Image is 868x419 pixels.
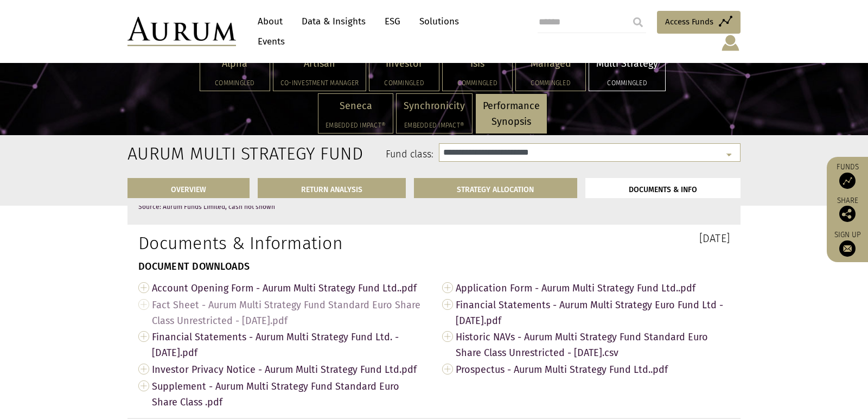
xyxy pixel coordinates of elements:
[483,98,540,130] p: Performance Synopsis
[138,204,426,211] p: Source: Aurum Funds Limited, cash not shown
[232,148,433,162] label: Fund class:
[404,98,465,114] p: Synchronicity
[832,230,863,257] a: Sign up
[450,56,505,72] p: Isis
[404,122,465,129] h5: Embedded Impact®
[127,143,216,164] h2: Aurum Multi Strategy Fund
[127,17,236,46] img: Aurum
[152,361,426,378] span: Investor Privacy Notice - Aurum Multi Strategy Fund Ltd.pdf
[252,31,285,52] a: Events
[456,361,730,378] span: Prospectus - Aurum Multi Strategy Fund Ltd..pdf
[376,56,432,72] p: Investor
[152,296,426,329] span: Fact Sheet - Aurum Multi Strategy Fund Standard Euro Share Class Unrestricted - [DATE].pdf
[627,11,649,33] input: Submit
[280,56,359,72] p: Artisan
[596,56,658,72] p: Multi Strategy
[665,15,713,28] span: Access Funds
[657,11,741,34] a: Access Funds
[839,206,856,222] img: Share this post
[376,80,432,86] h5: Commingled
[258,178,406,198] a: RETURN ANALYSIS
[127,178,250,198] a: OVERVIEW
[414,11,464,31] a: Solutions
[832,197,863,222] div: Share
[456,296,730,329] span: Financial Statements - Aurum Multi Strategy Euro Fund Ltd - [DATE].pdf
[523,80,578,86] h5: Commingled
[379,11,406,31] a: ESG
[839,173,856,189] img: Access Funds
[280,80,359,86] h5: Co-investment Manager
[523,56,578,72] p: Managed
[325,98,386,114] p: Seneca
[207,80,263,86] h5: Commingled
[450,80,505,86] h5: Commingled
[832,162,863,189] a: Funds
[720,34,741,52] img: account-icon.svg
[456,328,730,361] span: Historic NAVs - Aurum Multi Strategy Fund Standard Euro Share Class Unrestricted - [DATE].csv
[325,122,386,129] h5: Embedded Impact®
[252,11,288,31] a: About
[414,178,578,198] a: STRATEGY ALLOCATION
[152,328,426,361] span: Financial Statements - Aurum Multi Strategy Fund Ltd. - [DATE].pdf
[207,56,263,72] p: Alpha
[456,280,730,296] span: Application Form - Aurum Multi Strategy Fund Ltd..pdf
[152,378,426,410] span: Supplement - Aurum Multi Strategy Fund Standard Euro Share Class .pdf
[152,280,426,296] span: Account Opening Form - Aurum Multi Strategy Fund Ltd..pdf
[138,261,250,272] strong: DOCUMENT DOWNLOADS
[442,233,730,244] h3: [DATE]
[296,11,371,31] a: Data & Insights
[839,240,856,257] img: Sign up to our newsletter
[596,80,658,86] h5: Commingled
[138,233,426,253] h1: Documents & Information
